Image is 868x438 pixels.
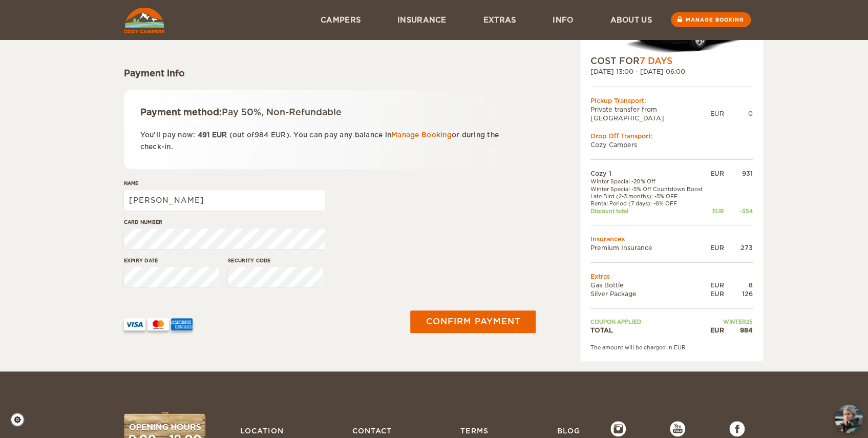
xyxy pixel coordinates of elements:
td: Premium Insurance [590,243,708,252]
a: Manage booking [671,12,751,27]
button: Confirm payment [410,310,536,333]
td: Silver Package [590,289,708,298]
td: TOTAL [590,326,708,335]
img: mastercard [147,318,169,330]
div: 126 [724,289,753,298]
div: EUR [710,109,724,118]
span: 7 Days [640,56,672,66]
div: EUR [708,281,724,289]
label: Name [124,179,325,187]
td: Winter Special -5% Off Countdown Boost [590,185,708,193]
td: Late Bird (2-3 months): -5% OFF [590,193,708,200]
div: The amount will be charged in EUR [590,344,753,351]
td: Winter Special -20% Off [590,178,708,185]
td: Extras [590,272,753,281]
div: 931 [724,169,753,178]
span: 984 [255,131,269,139]
span: 491 [198,131,210,139]
td: Discount total [590,207,708,215]
div: Payment method: [140,106,520,118]
td: WINTER25 [708,318,752,325]
div: 0 [724,109,753,118]
div: COST FOR [590,55,753,67]
button: chat-button [835,405,863,433]
div: EUR [708,169,724,178]
div: -354 [724,207,753,215]
a: Cookie settings [10,412,31,427]
td: Rental Period (7 days): -8% OFF [590,200,708,207]
img: Cozy Campers [124,8,164,33]
img: VISA [124,318,145,330]
label: Security code [228,257,323,264]
td: Gas Bottle [590,281,708,289]
div: 273 [724,243,753,252]
a: Manage Booking [391,131,452,139]
td: Cozy Campers [590,140,753,149]
label: Card number [124,218,325,226]
td: Insurances [590,235,753,243]
div: 984 [724,326,753,335]
div: EUR [708,207,724,215]
div: EUR [708,243,724,252]
div: EUR [708,289,724,298]
img: AMEX [171,318,193,330]
td: Coupon applied [590,318,708,325]
label: Expiry date [124,257,219,264]
div: Payment info [124,67,536,79]
td: Private transfer from [GEOGRAPHIC_DATA] [590,105,710,122]
span: EUR [212,131,227,139]
img: Freyja at Cozy Campers [835,405,863,433]
span: EUR [271,131,286,139]
div: [DATE] 13:00 - [DATE] 06:00 [590,67,753,76]
div: Pickup Transport: [590,96,753,105]
td: Cozy 1 [590,169,708,178]
span: Pay 50%, Non-Refundable [222,107,342,117]
p: You'll pay now: (out of ). You can pay any balance in or during the check-in. [140,129,520,153]
div: Drop Off Transport: [590,132,753,140]
div: 8 [724,281,753,289]
div: EUR [708,326,724,335]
